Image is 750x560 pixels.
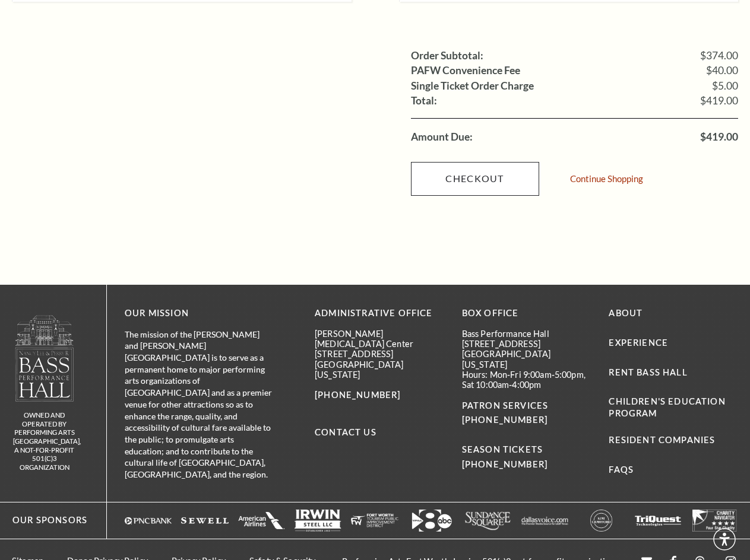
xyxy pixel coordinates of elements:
[411,132,473,142] label: Amount Due:
[351,510,398,532] img: fwtpid-websitefooter-117x55.png
[706,65,738,76] span: $40.00
[570,174,643,183] a: Continue Shopping
[609,367,687,377] a: Rent Bass Hall
[609,396,725,418] a: Children's Education Program
[408,510,455,532] img: wfaa2.png
[295,510,341,532] img: irwinsteel_websitefooter_117x55.png
[609,338,668,348] a: Experience
[315,349,444,359] p: [STREET_ADDRESS]
[691,510,738,532] img: charitynavlogo2.png
[700,96,738,106] span: $419.00
[462,349,591,370] p: [GEOGRAPHIC_DATA][US_STATE]
[462,428,591,472] p: SEASON TICKETS [PHONE_NUMBER]
[125,510,172,532] img: pncbank_websitefooter_117x55.png
[464,510,511,532] img: sundance117x55.png
[411,96,437,106] label: Total:
[609,308,643,318] a: About
[1,513,87,528] p: Our Sponsors
[609,464,634,475] a: FAQs
[578,510,625,532] img: kimcrawford-websitefooter-117x55.png
[521,510,568,532] img: dallasvoice117x55.png
[634,510,681,532] img: triquest_footer_logo.png
[411,50,483,61] label: Order Subtotal:
[700,50,738,61] span: $374.00
[462,329,591,339] p: Bass Performance Hall
[411,65,520,76] label: PAFW Convenience Fee
[462,339,591,349] p: [STREET_ADDRESS]
[712,81,738,91] span: $5.00
[315,388,444,403] p: [PHONE_NUMBER]
[315,359,444,380] p: [GEOGRAPHIC_DATA][US_STATE]
[411,162,539,195] a: Checkout
[462,370,591,390] p: Hours: Mon-Fri 9:00am-5:00pm, Sat 10:00am-4:00pm
[411,81,534,91] label: Single Ticket Order Charge
[125,306,273,321] p: OUR MISSION
[181,510,228,532] img: sewell-revised_117x55.png
[462,399,591,428] p: PATRON SERVICES [PHONE_NUMBER]
[14,314,75,402] img: logo-footer.png
[13,411,75,472] p: owned and operated by Performing Arts [GEOGRAPHIC_DATA], A NOT-FOR-PROFIT 501(C)3 ORGANIZATION
[315,306,444,321] p: Administrative Office
[700,132,738,142] span: $419.00
[315,329,444,349] p: [PERSON_NAME][MEDICAL_DATA] Center
[238,510,285,532] img: aa_stacked2_117x55.png
[125,329,273,481] p: The mission of the [PERSON_NAME] and [PERSON_NAME][GEOGRAPHIC_DATA] is to serve as a permanent ho...
[462,306,591,321] p: BOX OFFICE
[609,435,715,445] a: Resident Companies
[315,427,376,437] a: Contact Us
